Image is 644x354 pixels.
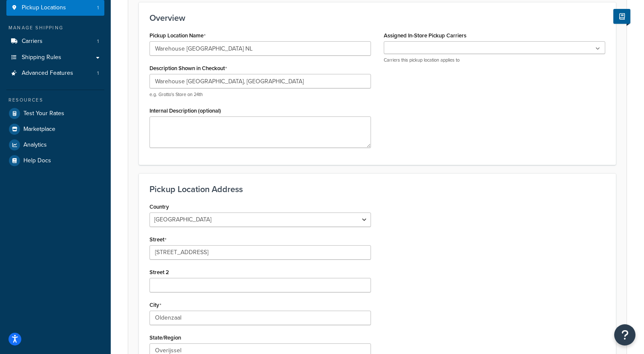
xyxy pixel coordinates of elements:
[22,4,66,11] span: Pickup Locations
[613,9,630,24] button: Show Help Docs
[149,32,206,39] label: Pickup Location Name
[149,269,169,275] label: Street 2
[149,204,169,210] label: Country
[149,108,221,114] label: Internal Description (optional)
[6,137,104,153] a: Analytics
[384,32,466,39] label: Assigned In-Store Pickup Carriers
[6,106,104,121] a: Test Your Rates
[6,34,104,49] a: Carriers1
[23,157,51,164] span: Help Docs
[23,142,47,149] span: Analytics
[6,96,104,104] div: Resources
[6,65,104,81] a: Advanced Features1
[22,38,43,45] span: Carriers
[149,334,181,341] label: State/Region
[149,184,605,194] h3: Pickup Location Address
[6,50,104,65] a: Shipping Rules
[6,24,104,31] div: Manage Shipping
[149,236,167,243] label: Street
[22,70,73,77] span: Advanced Features
[6,153,104,168] a: Help Docs
[97,70,99,77] span: 1
[6,65,104,81] li: Advanced Features
[149,302,161,309] label: City
[23,110,64,117] span: Test Your Rates
[97,38,99,45] span: 1
[6,34,104,49] li: Carriers
[97,4,99,11] span: 1
[149,65,227,72] label: Description Shown in Checkout
[384,57,605,63] p: Carriers this pickup location applies to
[23,126,55,133] span: Marketplace
[149,91,371,98] p: e.g. Grotto's Store on 24th
[614,324,635,346] button: Open Resource Center
[6,122,104,137] a: Marketplace
[22,54,61,61] span: Shipping Rules
[149,13,605,23] h3: Overview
